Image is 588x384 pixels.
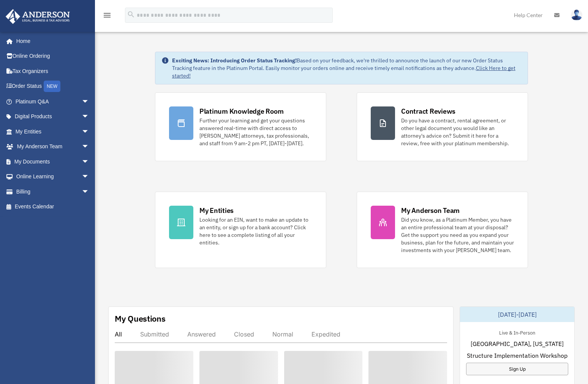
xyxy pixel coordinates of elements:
a: Online Ordering [5,49,101,64]
a: Sign Up [466,363,568,375]
img: User Pic [571,10,582,21]
a: Tax Organizers [5,63,101,79]
div: All [115,330,122,338]
div: [DATE]-[DATE] [460,307,574,322]
a: Digital Productsarrow_drop_down [5,109,101,124]
div: Platinum Knowledge Room [199,106,284,116]
div: My Anderson Team [401,206,460,215]
strong: Exciting News: Introducing Order Status Tracking! [172,57,297,64]
div: My Entities [199,206,234,215]
i: search [127,10,135,19]
i: menu [103,11,112,20]
div: Live & In-Person [493,328,541,336]
a: My Entities Looking for an EIN, want to make an update to an entity, or sign up for a bank accoun... [155,192,326,268]
a: Home [5,33,97,49]
a: Contract Reviews Do you have a contract, rental agreement, or other legal document you would like... [357,92,528,161]
a: My Anderson Teamarrow_drop_down [5,139,101,154]
div: My Questions [115,313,166,324]
img: Anderson Advisors Platinum Portal [3,9,72,24]
a: My Anderson Team Did you know, as a Platinum Member, you have an entire professional team at your... [357,192,528,268]
a: My Entitiesarrow_drop_down [5,124,101,139]
span: [GEOGRAPHIC_DATA], [US_STATE] [471,339,564,348]
a: Platinum Knowledge Room Further your learning and get your questions answered real-time with dire... [155,92,326,161]
a: Online Learningarrow_drop_down [5,169,101,184]
span: arrow_drop_down [82,124,97,140]
a: Click Here to get started! [172,65,515,79]
div: Submitted [140,330,169,338]
a: Events Calendar [5,199,101,214]
div: NEW [44,81,60,92]
span: arrow_drop_down [82,169,97,185]
a: My Documentsarrow_drop_down [5,154,101,169]
a: Platinum Q&Aarrow_drop_down [5,94,101,109]
span: arrow_drop_down [82,139,97,155]
div: Further your learning and get your questions answered real-time with direct access to [PERSON_NAM... [199,117,312,147]
span: arrow_drop_down [82,94,97,109]
div: Answered [187,330,216,338]
a: Order StatusNEW [5,79,101,94]
a: Billingarrow_drop_down [5,184,101,199]
div: Expedited [311,330,340,338]
span: arrow_drop_down [82,109,97,125]
a: menu [103,13,112,20]
div: Do you have a contract, rental agreement, or other legal document you would like an attorney's ad... [401,117,514,147]
div: Based on your feedback, we're thrilled to announce the launch of our new Order Status Tracking fe... [172,57,522,79]
span: arrow_drop_down [82,154,97,170]
span: arrow_drop_down [82,184,97,200]
div: Closed [234,330,254,338]
div: Did you know, as a Platinum Member, you have an entire professional team at your disposal? Get th... [401,216,514,254]
div: Looking for an EIN, want to make an update to an entity, or sign up for a bank account? Click her... [199,216,312,246]
div: Normal [272,330,293,338]
div: Contract Reviews [401,106,455,116]
span: Structure Implementation Workshop [467,351,567,360]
